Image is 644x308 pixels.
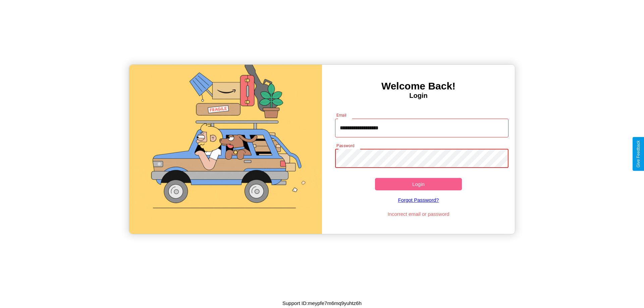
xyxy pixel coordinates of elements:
div: Give Feedback [636,140,641,168]
h4: Login [322,92,515,100]
label: Password [336,143,354,148]
button: Login [375,178,462,190]
p: Incorrect email or password [332,209,505,219]
h3: Welcome Back! [322,80,515,92]
p: Support ID: meypfe7m6mq9yuhtz6h [282,299,362,308]
a: Forgot Password? [332,190,505,209]
img: gif [129,65,322,234]
label: Email [336,112,347,118]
